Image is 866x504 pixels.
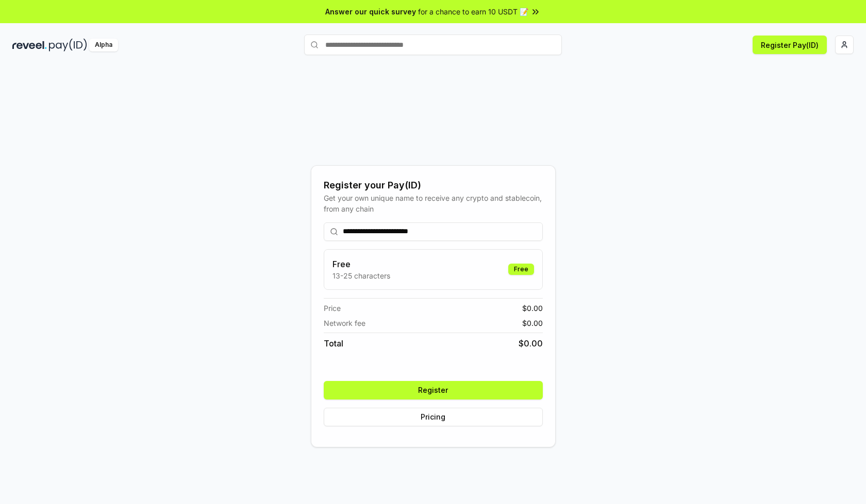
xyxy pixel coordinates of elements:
span: Network fee [324,318,365,328]
img: reveel_dark [12,39,47,51]
div: Free [508,264,534,275]
img: pay_id [49,39,87,51]
button: Register [324,381,543,399]
span: $ 0.00 [522,318,543,328]
p: 13-25 characters [332,270,390,281]
button: Register Pay(ID) [753,36,827,54]
button: Pricing [324,408,543,426]
div: Register your Pay(ID) [324,178,543,193]
div: Alpha [89,39,118,51]
div: Get your own unique name to receive any crypto and stablecoin, from any chain [324,193,543,214]
span: Total [324,337,343,350]
span: for a chance to earn 10 USDT 📝 [418,6,528,17]
h3: Free [332,258,390,270]
span: $ 0.00 [519,337,543,350]
span: Price [324,303,341,314]
span: $ 0.00 [522,303,543,314]
span: Answer our quick survey [325,6,416,17]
